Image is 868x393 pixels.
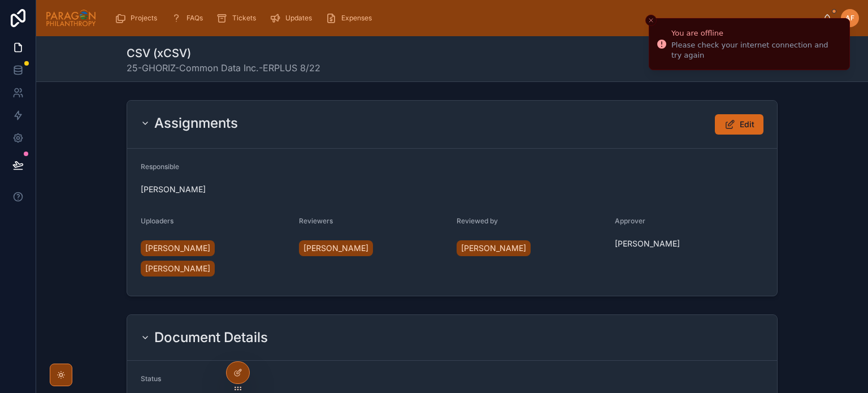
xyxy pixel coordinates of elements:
[141,184,206,195] span: [PERSON_NAME]
[131,14,157,23] span: Projects
[127,45,320,61] h1: CSV (xCSV)
[645,15,657,26] button: Close toast
[615,217,645,225] span: Approver
[141,162,179,171] span: Responsible
[145,263,210,274] span: [PERSON_NAME]
[111,8,165,28] a: Projects
[167,8,211,28] a: FAQs
[285,14,312,23] span: Updates
[322,8,380,28] a: Expenses
[186,14,203,23] span: FAQs
[615,238,680,249] span: [PERSON_NAME]
[141,217,173,225] span: Uploaders
[457,217,498,225] span: Reviewed by
[145,243,210,254] span: [PERSON_NAME]
[141,374,161,383] span: Status
[213,8,264,28] a: Tickets
[303,243,368,254] span: [PERSON_NAME]
[671,40,840,61] div: Please check your internet connection and try again
[266,8,320,28] a: Updates
[740,119,754,130] span: Edit
[299,217,333,225] span: Reviewers
[461,243,526,254] span: [PERSON_NAME]
[154,114,238,132] h2: Assignments
[232,14,256,23] span: Tickets
[671,28,840,39] div: You are offline
[45,9,97,27] img: App logo
[106,6,823,31] div: scrollable content
[127,61,320,75] span: 25-GHORIZ-Common Data Inc.-ERPLUS 8/22
[341,14,372,23] span: Expenses
[154,329,268,347] h2: Document Details
[715,114,763,135] button: Edit
[845,14,854,23] span: AF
